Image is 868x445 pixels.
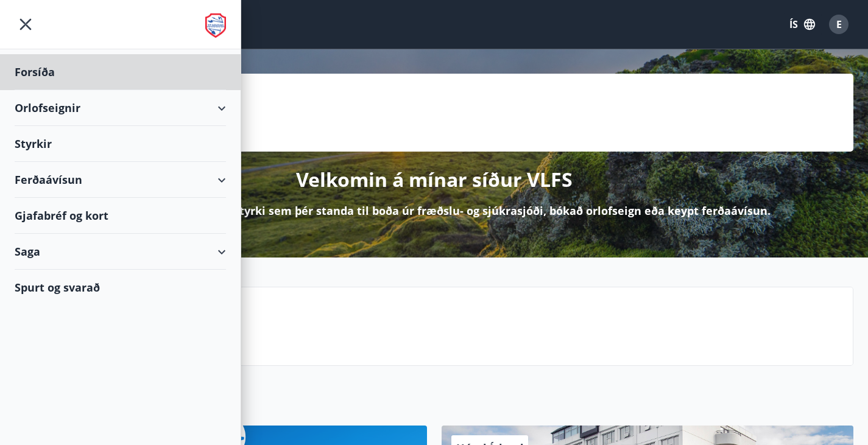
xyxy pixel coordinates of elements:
[783,13,822,35] button: ÍS
[15,126,226,162] div: Styrkir
[15,90,226,126] div: Orlofseignir
[15,198,226,234] div: Gjafabréf og kort
[15,234,226,270] div: Saga
[98,203,771,219] p: Hér getur þú sótt um þá styrki sem þér standa til boða úr fræðslu- og sjúkrasjóði, bókað orlofsei...
[205,13,226,38] img: union_logo
[104,318,843,338] p: Spurt og svarað
[15,270,226,305] div: Spurt og svarað
[15,162,226,198] div: Ferðaávísun
[296,166,573,193] p: Velkomin á mínar síður VLFS
[836,18,842,31] span: E
[15,13,37,35] button: menu
[824,10,853,39] button: E
[15,54,226,90] div: Forsíða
